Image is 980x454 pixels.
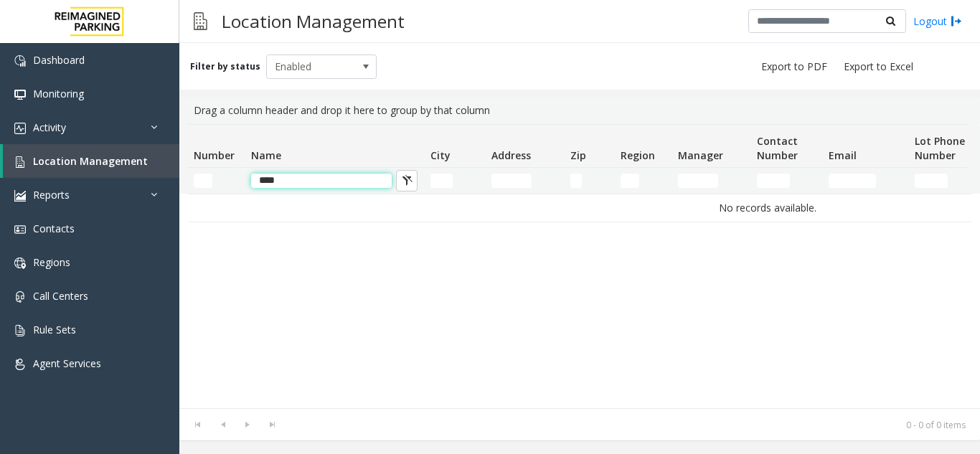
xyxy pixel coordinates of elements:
[678,174,718,188] input: Manager Filter
[621,174,639,188] input: Region Filter
[293,419,966,431] kendo-pager-info: 0 - 0 of 0 items
[678,148,723,162] span: Manager
[829,174,876,188] input: Email Filter
[14,224,26,235] img: 'icon'
[267,55,354,78] span: Enabled
[570,148,586,162] span: Zip
[14,89,26,100] img: 'icon'
[615,168,672,194] td: Region Filter
[14,55,26,67] img: 'icon'
[251,174,392,188] input: Name Filter
[33,289,88,303] span: Call Centers
[491,148,531,162] span: Address
[14,257,26,269] img: 'icon'
[33,120,66,134] span: Activity
[245,168,425,194] td: Name Filter
[33,356,101,370] span: Agent Services
[570,174,582,188] input: Zip Filter
[621,148,655,162] span: Region
[761,60,827,74] span: Export to PDF
[188,168,245,194] td: Number Filter
[33,255,70,269] span: Regions
[14,156,26,168] img: 'icon'
[179,124,980,408] div: Data table
[194,174,212,188] input: Number Filter
[844,60,913,74] span: Export to Excel
[672,168,751,194] td: Manager Filter
[757,174,790,188] input: Contact Number Filter
[838,57,919,77] button: Export to Excel
[14,123,26,134] img: 'icon'
[251,148,281,162] span: Name
[33,53,85,67] span: Dashboard
[194,148,235,162] span: Number
[951,14,962,29] img: logout
[33,87,84,100] span: Monitoring
[829,148,857,162] span: Email
[14,359,26,370] img: 'icon'
[823,168,909,194] td: Email Filter
[425,168,486,194] td: City Filter
[915,174,948,188] input: Lot Phone Number Filter
[565,168,615,194] td: Zip Filter
[14,325,26,336] img: 'icon'
[215,4,412,39] h3: Location Management
[757,134,798,162] span: Contact Number
[430,174,453,188] input: City Filter
[14,291,26,303] img: 'icon'
[751,168,823,194] td: Contact Number Filter
[430,148,451,162] span: City
[486,168,565,194] td: Address Filter
[755,57,833,77] button: Export to PDF
[915,134,965,162] span: Lot Phone Number
[33,188,70,202] span: Reports
[3,144,179,178] a: Location Management
[194,4,207,39] img: pageIcon
[188,97,971,124] div: Drag a column header and drop it here to group by that column
[190,60,260,73] label: Filter by status
[396,170,418,191] button: Clear
[33,222,75,235] span: Contacts
[491,174,532,188] input: Address Filter
[33,154,148,168] span: Location Management
[913,14,962,29] a: Logout
[33,323,76,336] span: Rule Sets
[14,190,26,202] img: 'icon'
